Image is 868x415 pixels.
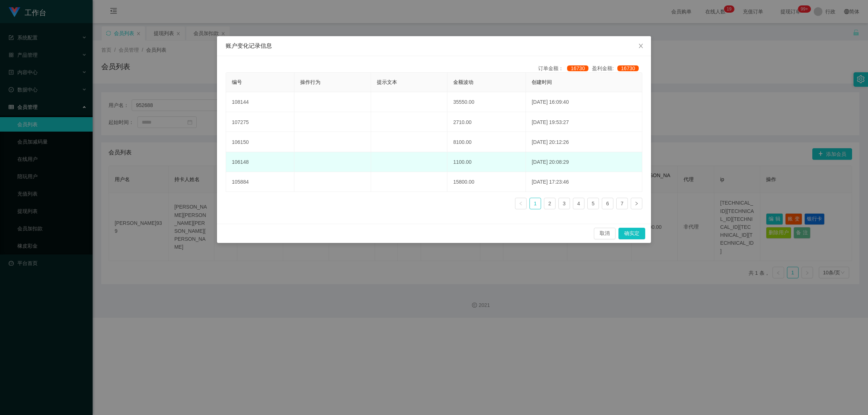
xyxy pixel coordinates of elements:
li: 上一页 [515,198,527,209]
font: 操作行为 [300,79,320,85]
font: 108144 [232,99,249,105]
font: 编号 [232,79,242,85]
button: 关闭 [631,36,651,56]
li: 5 [587,198,599,209]
li: 下一页 [631,198,642,209]
font: 4 [577,201,580,206]
font: [DATE] 20:08:29 [532,159,569,165]
font: 金额波动 [453,79,473,85]
font: [DATE] 16:09:40 [532,99,569,105]
font: 16730 [621,65,635,71]
font: [DATE] 19:53:27 [532,119,569,125]
font: [DATE] 17:23:46 [532,179,569,185]
font: 5 [592,201,595,206]
button: 确实定 [618,228,645,239]
font: 创建时间 [532,79,552,85]
font: 106148 [232,159,249,165]
font: 6 [606,201,609,206]
font: 2 [548,201,551,206]
li: 7 [616,198,628,209]
font: 盈利金额: [592,65,614,71]
font: 15800.00 [453,179,474,185]
font: 订单金额： [538,65,563,71]
font: [DATE] 20:12:26 [532,139,569,145]
i: 图标： 右 [634,201,639,206]
font: 7 [621,201,624,206]
li: 3 [558,198,570,209]
font: 16730 [571,65,585,71]
li: 2 [544,198,556,209]
font: 1100.00 [453,159,472,165]
font: 提示文本 [377,79,397,85]
font: 105884 [232,179,249,185]
li: 1 [529,198,541,209]
font: 3 [563,201,566,206]
button: 取消 [594,228,616,239]
font: 107275 [232,119,249,125]
font: 106150 [232,139,249,145]
font: 2710.00 [453,119,472,125]
font: 1 [534,201,537,206]
font: 账户变化记录信息 [226,43,272,49]
i: 图标： 左 [519,201,523,206]
li: 6 [602,198,613,209]
font: 35550.00 [453,99,474,105]
i: 图标： 关闭 [638,43,644,49]
font: 8100.00 [453,139,472,145]
li: 4 [573,198,584,209]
